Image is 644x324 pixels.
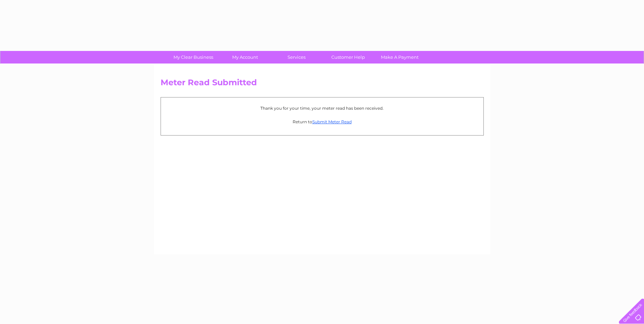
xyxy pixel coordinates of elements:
[320,51,376,64] a: Customer Help
[269,51,325,64] a: Services
[164,119,480,125] p: Return to
[217,51,273,64] a: My Account
[312,119,352,124] a: Submit Meter Read
[164,105,480,111] p: Thank you for your time, your meter read has been received.
[165,51,221,64] a: My Clear Business
[372,51,428,64] a: Make A Payment
[161,78,484,91] h2: Meter Read Submitted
